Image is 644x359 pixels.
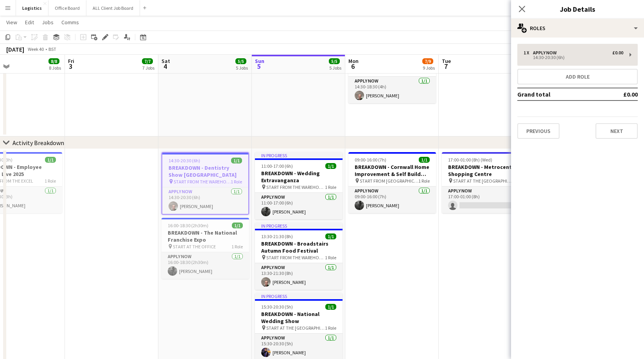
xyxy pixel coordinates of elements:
[235,58,246,64] span: 5/5
[49,65,61,71] div: 8 Jobs
[58,17,82,27] a: Comms
[86,0,140,16] button: ALL Client Job Board
[266,184,325,190] span: START FROM THE WAREHOUSE
[325,325,336,331] span: 1 Role
[161,218,249,279] app-job-card: 16:00-18:30 (2h30m)1/1BREAKDOWN - The National Franchise Expo START AT THE OFFICE1 RoleAPPLY NOW1...
[329,58,340,64] span: 5/5
[329,65,341,71] div: 5 Jobs
[173,244,216,250] span: START AT THE OFFICE
[45,157,56,163] span: 1/1
[142,58,153,64] span: 7/7
[13,139,64,147] div: Activity Breakdown
[612,50,623,56] div: £0.00
[162,164,248,178] h3: BREAKDOWN - Dentistry Show [GEOGRAPHIC_DATA]
[231,158,242,163] span: 1/1
[442,163,529,178] h3: BREAKDOWN - Metrocentre Shopping Centre
[441,62,451,71] span: 7
[442,57,451,65] span: Tue
[442,152,529,213] app-job-card: 17:00-01:00 (8h) (Wed)0/1BREAKDOWN - Metrocentre Shopping Centre START AT THE [GEOGRAPHIC_DATA]1 ...
[255,152,343,158] div: In progress
[45,178,56,184] span: 1 Role
[266,255,325,260] span: START FROM THE WAREHOUSE
[161,229,249,243] h3: BREAKDOWN - The National Franchise Expo
[325,163,336,169] span: 1/1
[517,69,638,84] button: Add role
[422,58,433,64] span: 7/9
[423,65,435,71] div: 9 Jobs
[511,4,644,14] h3: Job Details
[160,62,170,71] span: 4
[348,187,436,213] app-card-role: APPLY NOW1/109:00-16:00 (7h)[PERSON_NAME]
[418,178,430,184] span: 1 Role
[67,62,74,71] span: 3
[161,152,249,215] app-job-card: 14:30-20:30 (6h)1/1BREAKDOWN - Dentistry Show [GEOGRAPHIC_DATA] START FROM THE WAREHOUSE1 RoleAPP...
[6,19,17,26] span: View
[255,57,264,65] span: Sun
[533,50,560,56] div: APPLY NOW
[169,158,200,163] span: 14:30-20:30 (6h)
[6,45,24,53] div: [DATE]
[22,17,37,27] a: Edit
[348,163,436,178] h3: BREAKDOWN - Cornwall Home Improvement & Self Build Show
[517,88,601,101] td: Grand total
[48,46,56,52] div: BST
[26,46,45,52] span: Week 40
[255,263,343,290] app-card-role: APPLY NOW1/113:30-21:30 (8h)[PERSON_NAME]
[255,193,343,219] app-card-role: APPLY NOW1/111:00-17:00 (6h)[PERSON_NAME]
[255,311,343,325] h3: BREAKDOWN - National Wedding Show
[517,123,560,139] button: Previous
[236,65,248,71] div: 5 Jobs
[261,233,293,239] span: 13:30-21:30 (8h)
[255,152,343,219] app-job-card: In progress11:00-17:00 (6h)1/1BREAKDOWN - Wedding Extravanganza START FROM THE WAREHOUSE1 RoleAPP...
[325,255,336,260] span: 1 Role
[255,223,343,290] app-job-card: In progress13:30-21:30 (8h)1/1BREAKDOWN - Broadstairs Autumn Food Festival START FROM THE WAREHOU...
[360,178,418,184] span: START FROM [GEOGRAPHIC_DATA]
[61,19,79,26] span: Comms
[174,179,231,185] span: START FROM THE WAREHOUSE
[48,0,86,16] button: Office Board
[524,56,623,59] div: 14:30-20:30 (6h)
[231,244,243,250] span: 1 Role
[48,58,59,64] span: 8/8
[325,184,336,190] span: 1 Role
[3,17,20,27] a: View
[511,19,644,38] div: Roles
[348,57,359,65] span: Mon
[162,187,248,214] app-card-role: APPLY NOW1/114:30-20:30 (6h)[PERSON_NAME]
[325,233,336,239] span: 1/1
[232,223,243,228] span: 1/1
[524,50,533,56] div: 1 x
[261,163,293,169] span: 11:00-17:00 (6h)
[261,304,293,310] span: 15:30-20:30 (5h)
[255,170,343,184] h3: BREAKDOWN - Wedding Extravanganza
[419,157,430,163] span: 1/1
[442,187,529,213] app-card-role: APPLY NOW0/117:00-01:00 (8h)
[168,223,208,228] span: 16:00-18:30 (2h30m)
[348,77,436,103] app-card-role: APPLY NOW1/114:30-18:30 (4h)[PERSON_NAME]
[347,62,359,71] span: 6
[448,157,492,163] span: 17:00-01:00 (8h) (Wed)
[348,152,436,213] app-job-card: 09:00-16:00 (7h)1/1BREAKDOWN - Cornwall Home Improvement & Self Build Show START FROM [GEOGRAPHIC...
[325,304,336,310] span: 1/1
[231,179,242,185] span: 1 Role
[355,157,386,163] span: 09:00-16:00 (7h)
[161,252,249,279] app-card-role: APPLY NOW1/116:00-18:30 (2h30m)[PERSON_NAME]
[161,57,170,65] span: Sat
[42,19,54,26] span: Jobs
[254,62,264,71] span: 5
[68,57,74,65] span: Fri
[601,88,638,101] td: £0.00
[25,19,34,26] span: Edit
[255,293,343,299] div: In progress
[266,325,325,331] span: START AT THE [GEOGRAPHIC_DATA]
[255,223,343,229] div: In progress
[596,123,638,139] button: Next
[453,178,512,184] span: START AT THE [GEOGRAPHIC_DATA]
[16,0,48,16] button: Logistics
